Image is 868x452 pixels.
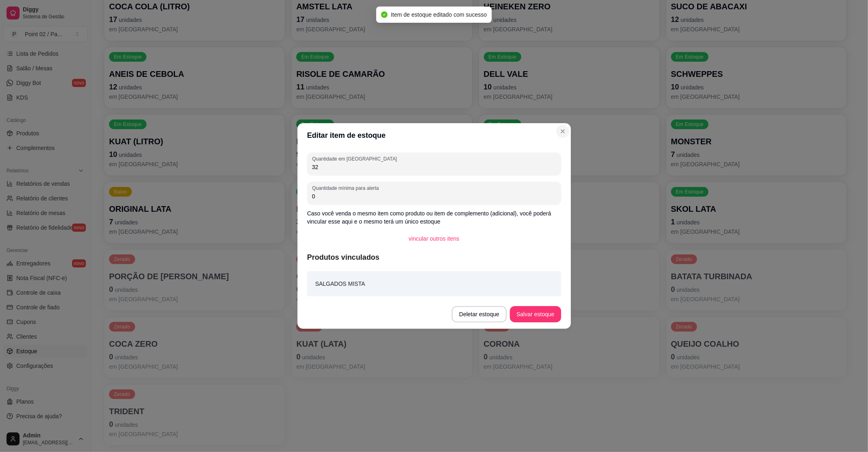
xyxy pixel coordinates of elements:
button: Salvar estoque [510,306,561,322]
label: Quantidade mínima para alerta [312,185,382,191]
p: Caso você venda o mesmo item como produto ou item de complemento (adicional), você poderá vincula... [307,209,561,226]
header: Editar item de estoque [297,123,571,148]
button: vincular outros itens [402,230,466,247]
button: Deletar estoque [452,306,507,322]
button: Close [556,125,569,138]
article: SALGADOS MISTA [315,279,365,288]
span: check-circle [381,11,388,18]
input: Quantidade mínima para alerta [312,192,556,200]
article: Produtos vinculados [307,252,561,263]
span: Item de estoque editado com sucesso [391,11,487,18]
label: Quantidade em [GEOGRAPHIC_DATA] [312,155,400,162]
input: Quantidade em estoque [312,163,556,171]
